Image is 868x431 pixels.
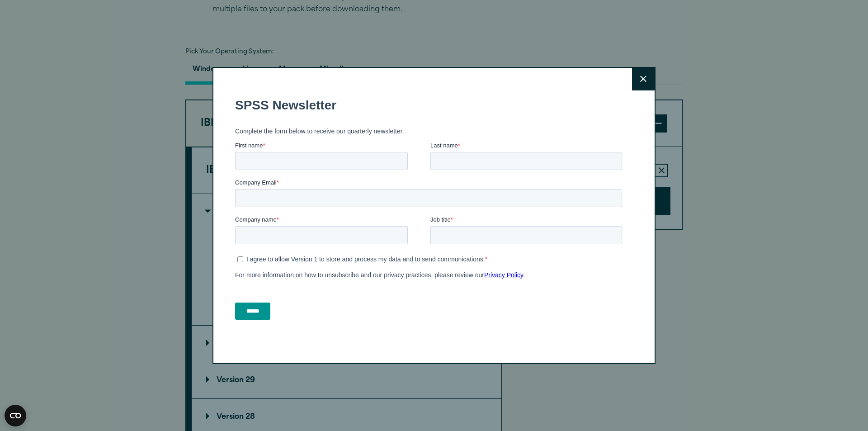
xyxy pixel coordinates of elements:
[249,182,288,189] a: Privacy Policy
[5,405,26,426] button: Open CMP widget
[235,90,626,327] iframe: Form 0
